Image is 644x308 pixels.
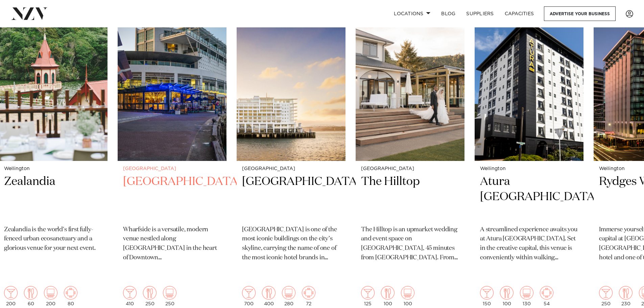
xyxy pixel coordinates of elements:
[361,286,375,300] img: cocktail.png
[619,286,633,306] div: 230
[123,286,137,300] img: cocktail.png
[480,174,578,220] h2: Atura [GEOGRAPHIC_DATA]
[242,174,340,220] h2: [GEOGRAPHIC_DATA]
[44,286,57,300] img: theatre.png
[242,286,256,300] img: cocktail.png
[11,7,48,20] img: nzv-logo.png
[163,286,176,306] div: 250
[4,286,18,306] div: 200
[500,286,514,300] img: dining.png
[361,166,459,171] small: [GEOGRAPHIC_DATA]
[480,166,578,171] small: Wellington
[143,286,157,306] div: 250
[500,286,514,306] div: 100
[499,6,540,21] a: Capacities
[540,286,553,306] div: 54
[361,286,375,306] div: 125
[302,286,315,306] div: 72
[302,286,315,300] img: meeting.png
[64,286,77,306] div: 80
[599,286,613,300] img: cocktail.png
[44,286,57,306] div: 200
[282,286,295,306] div: 280
[461,6,499,21] a: SUPPLIERS
[599,286,613,306] div: 250
[401,286,414,306] div: 100
[242,166,340,171] small: [GEOGRAPHIC_DATA]
[4,166,102,171] small: Wellington
[123,166,221,171] small: [GEOGRAPHIC_DATA]
[242,225,340,263] p: [GEOGRAPHIC_DATA] is one of the most iconic buildings on the city’s skyline, carrying the name of...
[520,286,533,300] img: theatre.png
[123,174,221,220] h2: [GEOGRAPHIC_DATA]
[123,225,221,263] p: Wharfside is a versatile, modern venue nestled along [GEOGRAPHIC_DATA] in the heart of Downtown [...
[143,286,157,300] img: dining.png
[401,286,414,300] img: theatre.png
[480,286,494,300] img: cocktail.png
[544,6,616,21] a: Advertise your business
[540,286,553,300] img: meeting.png
[24,286,38,306] div: 60
[480,225,578,263] p: A streamlined experience awaits you at Atura [GEOGRAPHIC_DATA]. Set in the creative capital, this...
[262,286,276,306] div: 400
[381,286,395,306] div: 100
[4,225,102,254] p: Zealandia is the world's first fully-fenced urban ecosanctuary and a glorious venue for your next...
[436,6,461,21] a: BLOG
[4,286,18,300] img: cocktail.png
[361,225,459,263] p: The Hilltop is an upmarket wedding and event space on [GEOGRAPHIC_DATA], 45 minutes from [GEOGRAP...
[282,286,295,300] img: theatre.png
[4,174,102,220] h2: Zealandia
[64,286,77,300] img: meeting.png
[520,286,533,306] div: 130
[361,174,459,220] h2: The Hilltop
[123,286,137,306] div: 410
[262,286,276,300] img: dining.png
[24,286,38,300] img: dining.png
[242,286,256,306] div: 700
[381,286,395,300] img: dining.png
[619,286,633,300] img: dining.png
[163,286,176,300] img: theatre.png
[480,286,494,306] div: 150
[388,6,436,21] a: Locations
